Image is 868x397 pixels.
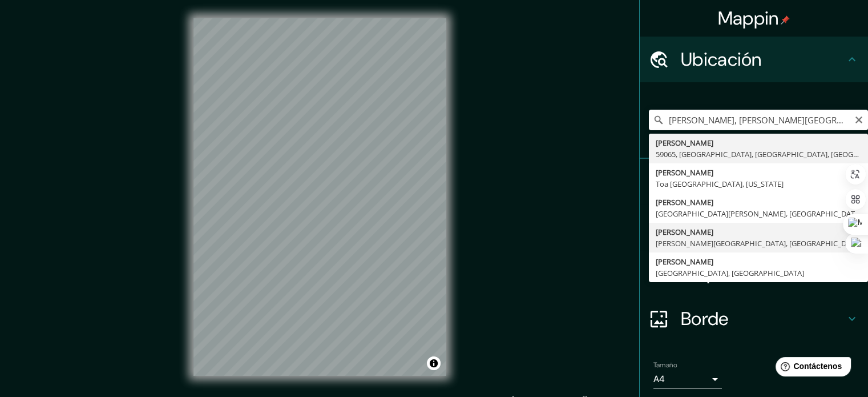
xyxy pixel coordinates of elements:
font: [GEOGRAPHIC_DATA], [GEOGRAPHIC_DATA] [656,268,804,278]
div: Patas [640,159,868,204]
font: [PERSON_NAME] [656,138,713,148]
canvas: Mapa [193,18,446,376]
div: Borde [640,296,868,342]
button: Activar o desactivar atribución [427,356,441,370]
div: Disposición [640,250,868,296]
font: Borde [681,307,729,331]
font: [PERSON_NAME] [656,227,713,237]
font: Mappin [718,6,779,30]
div: Ubicación [640,37,868,82]
font: Toa [GEOGRAPHIC_DATA], [US_STATE] [656,179,784,189]
font: [PERSON_NAME] [656,167,713,178]
font: [PERSON_NAME][GEOGRAPHIC_DATA], [GEOGRAPHIC_DATA] [656,238,862,248]
font: Ubicación [681,47,762,71]
font: Tamaño [653,360,677,370]
img: pin-icon.png [781,15,790,25]
font: [PERSON_NAME] [656,256,713,267]
div: A4 [653,370,722,388]
button: Claro [854,114,863,125]
font: [PERSON_NAME] [656,197,713,207]
iframe: Lanzador de widgets de ayuda [766,352,855,384]
div: Estilo [640,204,868,250]
input: Elige tu ciudad o zona [649,110,868,130]
font: A4 [653,373,665,385]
